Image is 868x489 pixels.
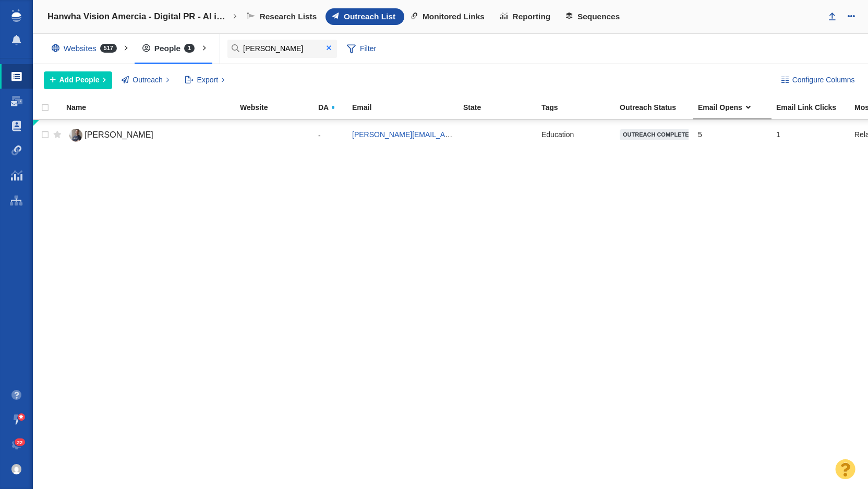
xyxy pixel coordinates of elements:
[776,104,853,113] a: Email Link Clicks
[85,130,153,139] span: [PERSON_NAME]
[341,39,382,59] span: Filter
[240,104,317,111] div: Website
[352,104,462,111] div: Email
[318,104,329,111] span: DA
[404,8,493,25] a: Monitored Links
[792,75,855,85] span: Configure Columns
[620,104,697,113] a: Outreach Status
[325,8,404,25] a: Outreach List
[352,104,462,113] a: Email
[352,130,536,139] a: [PERSON_NAME][EMAIL_ADDRESS][DOMAIN_NAME]
[775,71,861,89] button: Configure Columns
[776,124,845,146] div: 1
[132,75,163,85] span: Outreach
[100,44,117,53] span: 517
[344,12,395,21] span: Outreach List
[11,464,22,474] img: f969a929550c49b0f71394cf79ab7d2e
[15,438,26,446] span: 22
[541,104,619,111] div: Tags
[577,12,620,21] span: Sequences
[463,104,540,111] div: State
[260,12,317,21] span: Research Lists
[240,8,325,25] a: Research Lists
[776,104,853,111] div: Email Link Clicks
[541,104,619,113] a: Tags
[66,126,231,144] a: [PERSON_NAME]
[59,75,100,85] span: Add People
[116,71,175,89] button: Outreach
[463,104,540,113] a: State
[698,104,775,113] a: Email Opens
[44,71,112,89] button: Add People
[318,124,321,140] div: -
[620,104,697,111] div: Outreach Status
[698,124,767,146] div: 5
[513,12,551,21] span: Reporting
[541,130,574,139] span: Education
[318,104,351,113] a: DA
[197,75,218,85] span: Export
[698,104,775,111] div: Email Opens
[559,8,629,25] a: Sequences
[47,11,230,22] h4: Hanwha Vision Amercia - Digital PR - AI in Education: The Growing Debate Across Generations and D...
[227,40,337,58] input: Search
[179,71,231,89] button: Export
[11,9,21,22] img: buzzstream_logo_iconsimple.png
[66,104,239,113] a: Name
[423,12,485,21] span: Monitored Links
[44,36,129,60] div: Websites
[240,104,317,113] a: Website
[493,8,559,25] a: Reporting
[66,104,239,111] div: Name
